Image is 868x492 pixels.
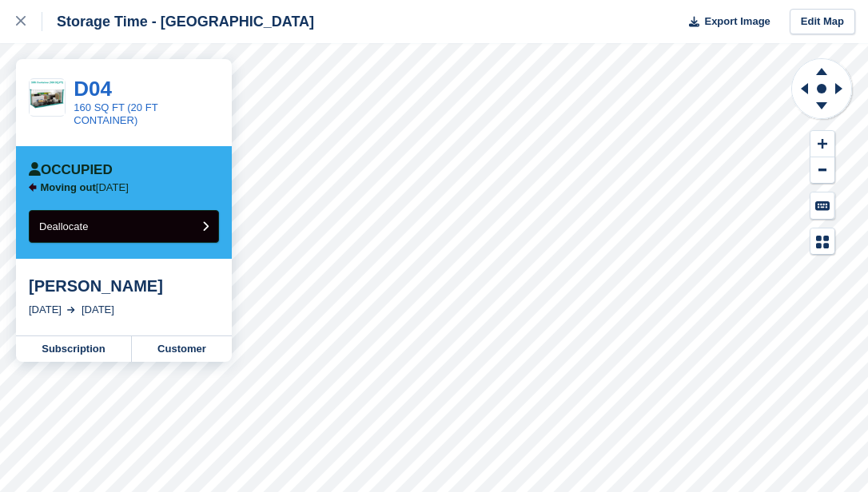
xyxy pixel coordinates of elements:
span: Deallocate [39,220,88,232]
button: Zoom Out [810,157,834,184]
button: Keyboard Shortcuts [810,192,834,219]
span: Moving out [41,181,96,193]
div: Storage Time - [GEOGRAPHIC_DATA] [42,12,314,31]
p: [DATE] [41,181,129,194]
button: Export Image [679,9,770,35]
div: Occupied [29,162,113,178]
img: 10ft%20Container%20(80%20SQ%20FT)%20(1).jpg [30,80,65,115]
div: [DATE] [82,302,114,318]
button: Zoom In [810,131,834,157]
div: [DATE] [29,302,62,318]
a: D04 [74,77,112,101]
button: Map Legend [810,228,834,255]
a: 160 SQ FT (20 FT CONTAINER) [74,101,157,126]
div: [PERSON_NAME] [29,276,219,296]
img: arrow-left-icn-90495f2de72eb5bd0bd1c3c35deca35cc13f817d75bef06ecd7c0b315636ce7e.svg [29,183,37,192]
a: Edit Map [790,9,855,35]
span: Export Image [704,14,770,30]
img: arrow-right-light-icn-cde0832a797a2874e46488d9cf13f60e5c3a73dbe684e267c42b8395dfbc2abf.svg [67,307,75,313]
button: Deallocate [29,210,219,243]
a: Customer [132,336,232,362]
a: Subscription [16,336,132,362]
